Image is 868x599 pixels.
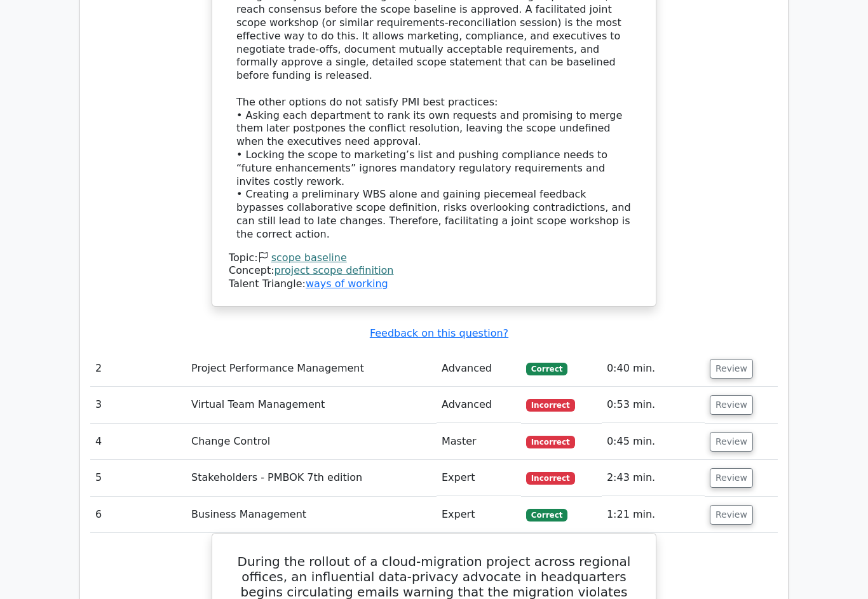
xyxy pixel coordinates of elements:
[186,497,437,533] td: Business Management
[526,509,567,522] span: Correct
[602,351,705,387] td: 0:40 min.
[229,252,639,265] div: Topic:
[90,460,186,496] td: 5
[602,424,705,460] td: 0:45 min.
[437,387,521,423] td: Advanced
[526,363,567,375] span: Correct
[437,424,521,460] td: Master
[90,351,186,387] td: 2
[229,252,639,291] div: Talent Triangle:
[437,351,521,387] td: Advanced
[602,387,705,423] td: 0:53 min.
[370,327,508,339] a: Feedback on this question?
[602,497,705,533] td: 1:21 min.
[526,399,575,412] span: Incorrect
[710,505,753,525] button: Review
[186,351,437,387] td: Project Performance Management
[186,460,437,496] td: Stakeholders - PMBOK 7th edition
[710,468,753,488] button: Review
[186,387,437,423] td: Virtual Team Management
[90,424,186,460] td: 4
[710,359,753,379] button: Review
[710,432,753,452] button: Review
[437,460,521,496] td: Expert
[186,424,437,460] td: Change Control
[275,264,394,276] a: project scope definition
[437,497,521,533] td: Expert
[306,278,388,290] a: ways of working
[710,395,753,415] button: Review
[229,264,639,278] div: Concept:
[90,387,186,423] td: 3
[526,436,575,448] span: Incorrect
[90,497,186,533] td: 6
[526,472,575,485] span: Incorrect
[602,460,705,496] td: 2:43 min.
[271,252,347,264] a: scope baseline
